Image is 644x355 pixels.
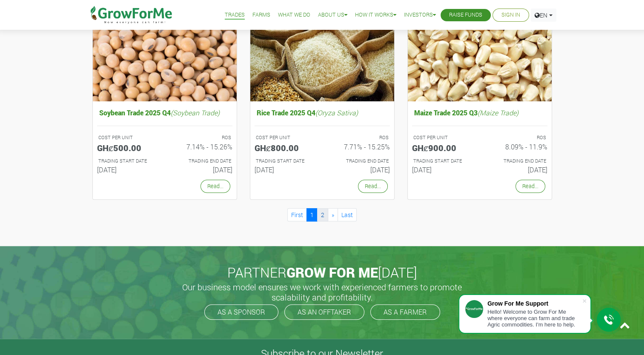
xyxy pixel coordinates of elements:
[404,11,436,20] a: Investors
[98,157,157,165] p: Estimated Trading Start Date
[408,5,552,101] img: growforme image
[256,134,315,141] p: COST PER UNIT
[486,143,547,151] h6: 8.09% - 11.9%
[255,166,316,174] h6: [DATE]
[171,143,232,151] h6: 7.14% - 15.26%
[355,11,396,20] a: How it Works
[317,208,328,221] a: 2
[515,180,545,193] a: Read...
[412,143,473,153] h5: GHȼ900.00
[200,180,230,193] a: Read...
[332,211,334,219] span: »
[315,108,358,117] i: (Oryza Sativa)
[531,9,556,22] a: EN
[487,134,546,141] p: ROS
[329,143,390,151] h6: 7.71% - 15.25%
[486,166,547,174] h6: [DATE]
[412,106,547,177] a: Maize Trade 2025 Q3(Maize Trade) COST PER UNIT GHȼ900.00 ROS 8.09% - 11.9% TRADING START DATE [DA...
[278,11,310,20] a: What We Do
[330,157,389,165] p: Estimated Trading End Date
[487,157,546,165] p: Estimated Trading End Date
[256,157,315,165] p: Estimated Trading Start Date
[172,134,231,141] p: ROS
[171,108,220,117] i: (Soybean Trade)
[412,166,473,174] h6: [DATE]
[97,106,232,177] a: Soybean Trade 2025 Q4(Soybean Trade) COST PER UNIT GHȼ500.00 ROS 7.14% - 15.26% TRADING START DAT...
[370,304,440,320] a: AS A FARMER
[98,134,157,141] p: COST PER UNIT
[501,11,520,20] a: Sign In
[92,208,552,221] nav: Page Navigation
[171,166,232,174] h6: [DATE]
[412,106,547,119] h5: Maize Trade 2025 Q3
[287,208,307,221] a: First
[172,157,231,165] p: Estimated Trading End Date
[358,180,388,193] a: Read...
[487,300,582,307] div: Grow For Me Support
[89,264,555,281] h2: PARTNER [DATE]
[204,304,278,320] a: AS A SPONSOR
[487,309,582,328] div: Hello! Welcome to Grow For Me where everyone can farm and trade Agric commodities. I'm here to help.
[478,108,518,117] i: (Maize Trade)
[286,263,378,281] span: GROW FOR ME
[330,134,389,141] p: ROS
[255,106,390,177] a: Rice Trade 2025 Q4(Oryza Sativa) COST PER UNIT GHȼ800.00 ROS 7.71% - 15.25% TRADING START DATE [D...
[413,134,472,141] p: COST PER UNIT
[413,157,472,165] p: Estimated Trading Start Date
[255,143,316,153] h5: GHȼ800.00
[97,166,158,174] h6: [DATE]
[284,304,364,320] a: AS AN OFFTAKER
[255,106,390,119] h5: Rice Trade 2025 Q4
[338,208,357,221] a: Last
[97,143,158,153] h5: GHȼ500.00
[225,11,245,20] a: Trades
[252,11,270,20] a: Farms
[329,166,390,174] h6: [DATE]
[306,208,318,221] a: 1
[250,5,394,101] img: growforme image
[97,106,232,119] h5: Soybean Trade 2025 Q4
[93,5,237,101] img: growforme image
[318,11,347,20] a: About Us
[449,11,482,20] a: Raise Funds
[173,282,471,302] h5: Our business model ensures we work with experienced farmers to promote scalability and profitabil...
